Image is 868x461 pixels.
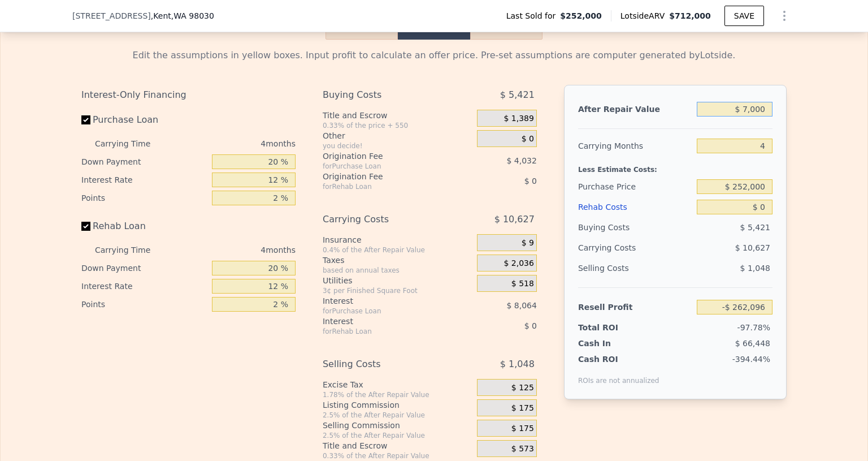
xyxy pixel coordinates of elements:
input: Rehab Loan [81,222,90,231]
div: Resell Profit [578,297,692,317]
span: $ 1,048 [740,264,770,273]
div: Total ROI [578,322,649,333]
span: $ 0 [524,176,537,186]
span: $ 518 [511,279,534,289]
span: $ 1,389 [504,114,533,124]
span: $ 8,064 [506,301,536,310]
div: 1.78% of the After Repair Value [323,390,472,399]
div: Less Estimate Costs: [578,156,772,176]
div: Carrying Time [95,241,168,259]
div: Points [81,189,207,207]
label: Rehab Loan [81,216,207,236]
span: $ 573 [511,444,534,454]
div: for Purchase Loan [323,162,449,171]
span: [STREET_ADDRESS] [72,10,151,21]
span: $ 9 [522,238,534,248]
input: Purchase Loan [81,115,90,124]
span: $ 0 [522,134,534,144]
div: for Rehab Loan [323,182,449,191]
button: SAVE [724,6,764,26]
div: Taxes [323,255,472,266]
div: for Purchase Loan [323,307,449,316]
div: Utilities [323,275,472,286]
div: 2.5% of the After Repair Value [323,411,472,420]
div: Selling Costs [323,354,449,374]
div: Interest [323,316,449,327]
span: Lotside ARV [620,10,669,21]
span: -394.44% [732,355,770,364]
div: Carrying Costs [323,209,449,230]
div: Points [81,295,207,313]
span: $ 175 [511,424,534,434]
div: Down Payment [81,153,207,171]
div: Rehab Costs [578,197,692,217]
div: 0.4% of the After Repair Value [323,245,472,255]
div: Buying Costs [323,85,449,105]
div: Insurance [323,234,472,245]
span: $ 1,048 [500,354,535,374]
div: based on annual taxes [323,266,472,275]
div: 4 months [173,241,296,259]
span: -97.78% [737,323,770,332]
div: 0.33% of the After Repair Value [323,451,472,460]
div: 0.33% of the price + 550 [323,121,472,130]
div: Excise Tax [323,379,472,390]
div: After Repair Value [578,99,692,119]
div: Selling Costs [578,258,692,278]
div: Selling Commission [323,420,472,431]
div: Title and Escrow [323,440,472,451]
span: $ 175 [511,403,534,413]
span: $ 10,627 [735,243,770,252]
label: Purchase Loan [81,110,207,130]
span: $ 5,421 [500,85,535,105]
div: 3¢ per Finished Square Foot [323,286,472,295]
span: , Kent [151,10,214,21]
span: $712,000 [669,11,711,20]
span: $ 0 [524,321,537,330]
div: Other [323,130,472,141]
div: Edit the assumptions in yellow boxes. Input profit to calculate an offer price. Pre-set assumptio... [81,49,787,62]
div: Interest-Only Financing [81,85,296,105]
div: Origination Fee [323,150,449,162]
div: for Rehab Loan [323,327,449,336]
span: $ 10,627 [494,209,535,230]
span: $ 5,421 [740,223,770,232]
div: Interest Rate [81,277,207,295]
div: Cash In [578,338,649,349]
span: , WA 98030 [171,11,214,20]
div: Carrying Costs [578,238,649,258]
div: Cash ROI [578,354,659,365]
div: Purchase Price [578,176,692,197]
div: 4 months [173,135,296,153]
div: Buying Costs [578,217,692,238]
div: ROIs are not annualized [578,365,659,385]
div: 2.5% of the After Repair Value [323,431,472,440]
div: Interest Rate [81,171,207,189]
div: Origination Fee [323,171,449,182]
div: Carrying Time [95,135,168,153]
span: $ 66,448 [735,339,770,348]
span: $ 4,032 [506,156,536,165]
div: you decide! [323,141,472,150]
div: Title and Escrow [323,110,472,121]
span: $252,000 [560,10,602,21]
div: Carrying Months [578,136,692,156]
div: Interest [323,295,449,307]
span: $ 125 [511,383,534,393]
div: Down Payment [81,259,207,277]
button: Show Options [773,5,796,27]
span: Last Sold for [506,10,561,21]
div: Listing Commission [323,399,472,411]
span: $ 2,036 [504,258,533,269]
